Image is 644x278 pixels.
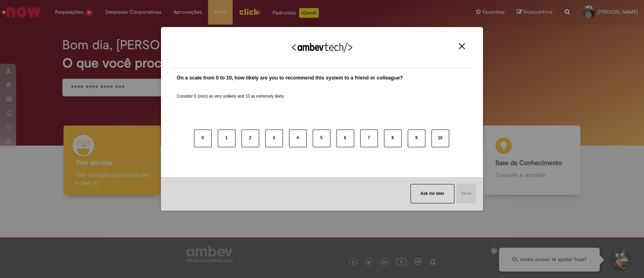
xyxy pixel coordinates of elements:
button: 8 [384,130,402,147]
button: 9 [408,130,425,147]
button: Ask me later [411,184,454,203]
button: 7 [360,130,378,147]
button: 3 [265,130,283,147]
button: 10 [431,130,449,147]
button: 6 [336,130,354,147]
button: 5 [313,130,330,147]
button: 4 [289,130,307,147]
img: Logo Ambevtech [292,42,352,52]
label: Consider 0 (zero) as very unlikely and 10 as extremely likely. [177,84,285,99]
button: Close [456,43,467,50]
img: Close [459,43,465,49]
label: On a scale from 0 to 10, how likely are you to recommend this system to a friend or colleague? [177,74,403,82]
button: 2 [242,130,259,147]
button: 1 [218,130,235,147]
button: 0 [194,130,212,147]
